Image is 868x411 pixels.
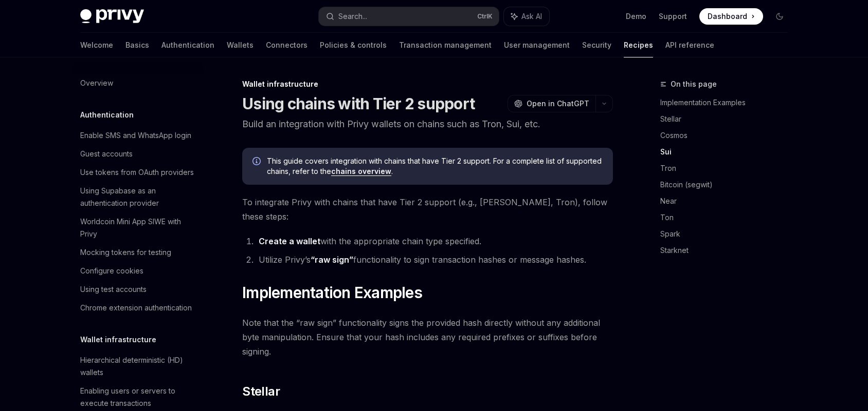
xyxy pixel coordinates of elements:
div: Using test accounts [80,283,147,296]
div: Mocking tokens for testing [80,246,171,259]
img: dark logo [80,9,144,24]
a: Transaction management [399,33,492,57]
h5: Wallet infrastructure [80,334,156,346]
a: Sui [660,144,796,160]
li: with the appropriate chain type specified. [256,234,613,248]
a: Stellar [660,111,796,127]
a: Welcome [80,33,113,57]
a: Using Supabase as an authentication provider [72,182,204,212]
button: Search...CtrlK [319,7,499,26]
span: On this page [671,78,717,90]
div: Enabling users or servers to execute transactions [80,385,197,409]
div: Overview [80,77,113,89]
div: Hierarchical deterministic (HD) wallets [80,354,197,379]
h1: Using chains with Tier 2 support [242,94,475,113]
a: Authentication [161,33,214,57]
button: Toggle dark mode [771,8,788,25]
span: Dashboard [708,11,747,22]
div: Enable SMS and WhatsApp login [80,129,191,142]
li: Utilize Privy’s functionality to sign transaction hashes or message hashes. [256,252,613,267]
a: chains overview [331,167,391,176]
a: Ton [660,209,796,226]
p: Build an integration with Privy wallets on chains such as Tron, Sui, etc. [242,117,613,131]
a: Create a wallet [259,236,320,247]
a: Dashboard [699,8,763,25]
a: Cosmos [660,127,796,144]
a: Configure cookies [72,262,204,280]
a: Chrome extension authentication [72,299,204,317]
div: Use tokens from OAuth providers [80,166,194,179]
a: Using test accounts [72,280,204,299]
a: Tron [660,160,796,177]
a: “raw sign” [311,255,353,265]
a: Starknet [660,242,796,259]
a: Policies & controls [320,33,387,57]
div: Guest accounts [80,148,133,160]
span: To integrate Privy with chains that have Tier 2 support (e.g., [PERSON_NAME], Tron), follow these... [242,195,613,224]
div: Search... [338,10,367,23]
button: Open in ChatGPT [508,95,595,112]
h5: Authentication [80,109,134,121]
a: Recipes [624,33,653,57]
a: API reference [665,33,714,57]
a: Implementation Examples [660,94,796,111]
a: Worldcoin Mini App SIWE with Privy [72,212,204,243]
a: Connectors [266,33,308,57]
span: This guide covers integration with chains that have Tier 2 support. For a complete list of suppor... [267,156,603,177]
a: Guest accounts [72,145,204,163]
a: Enable SMS and WhatsApp login [72,126,204,145]
a: Demo [626,11,646,22]
a: Mocking tokens for testing [72,243,204,262]
a: Use tokens from OAuth providers [72,163,204,182]
span: Implementation Examples [242,283,422,302]
span: Ask AI [521,11,542,22]
a: Bitcoin (segwit) [660,177,796,193]
a: Hierarchical deterministic (HD) wallets [72,351,204,382]
a: Support [659,11,687,22]
a: Overview [72,74,204,92]
div: Chrome extension authentication [80,302,192,314]
a: Security [582,33,611,57]
div: Using Supabase as an authentication provider [80,185,197,209]
span: Ctrl K [477,12,493,21]
span: Open in ChatGPT [527,99,589,109]
span: Stellar [242,383,280,400]
svg: Info [252,157,263,167]
div: Configure cookies [80,265,143,277]
div: Wallet infrastructure [242,79,613,89]
a: Basics [125,33,149,57]
div: Worldcoin Mini App SIWE with Privy [80,216,197,240]
a: Wallets [227,33,254,57]
a: Spark [660,226,796,242]
a: Near [660,193,796,209]
span: Note that the “raw sign” functionality signs the provided hash directly without any additional by... [242,316,613,359]
button: Ask AI [504,7,549,26]
a: User management [504,33,570,57]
